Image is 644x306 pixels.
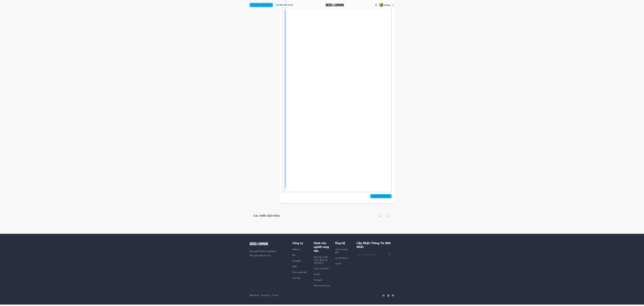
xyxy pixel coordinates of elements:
a: Sự riêng tư [261,295,270,296]
a: Bắt đầu một dự án [274,3,295,7]
a: Quy tắc ứng xử [335,257,348,259]
img: 7a63ee29484ee374.jpg [379,3,383,7]
a: Tài trợ cho một dự án [250,3,273,7]
a: Trang chủ Seed&Spark [250,242,288,245]
a: Liên hệ [335,263,341,265]
font: Tài trợ cho một dự án [251,4,271,6]
a: Tài nguyên [314,279,323,281]
font: Dành cho người sáng tạo [314,242,329,252]
font: [PERSON_NAME] đổi [372,195,390,197]
a: Cookie [272,295,278,296]
div: Hồ sơ của 277bet [379,3,391,7]
font: Cập nhật thông tin mới nhất [356,242,391,249]
a: Sự nghiệp [292,260,301,262]
font: 277bet [384,4,391,6]
a: Phim chuyển tiếp [292,272,307,273]
a: Tại sao lại là S&S? [314,268,329,270]
span: Hồ sơ của 277bet [379,3,394,8]
font: Các chiến dịch khác [253,214,280,217]
font: Mọi quyền được bảo lưu [250,255,271,257]
font: Công ty [292,242,303,245]
a: Sự kiện [314,273,320,275]
a: Nhấn [292,266,297,268]
a: Hồ sơ của 277bet [379,3,394,7]
button: [PERSON_NAME] đổi [370,194,392,198]
a: Điều khoản [250,295,259,296]
a: Cửa hàng [292,277,300,279]
img: Logo Seed&Spark [250,242,268,245]
a: Trang chủ Seed&Spark [325,4,344,6]
img: Chế độ tối của Logo Seed&Spark [325,4,344,6]
font: Bắt đầu một dự án [276,4,293,6]
a: Nhiệm vụ [292,249,301,251]
a: Đội [292,254,295,256]
a: Nhà tài trợ tài chính [314,285,330,287]
a: Câu hỏi thường gặp [335,249,348,253]
font: Bản quyền © 2025 Seed&Spark [250,251,276,252]
input: Địa chỉ email của bạn [356,252,394,258]
font: Ủng hộ [335,242,345,245]
a: Kiến thức cơ bản về huy động vốn cộng đồng [314,256,328,264]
